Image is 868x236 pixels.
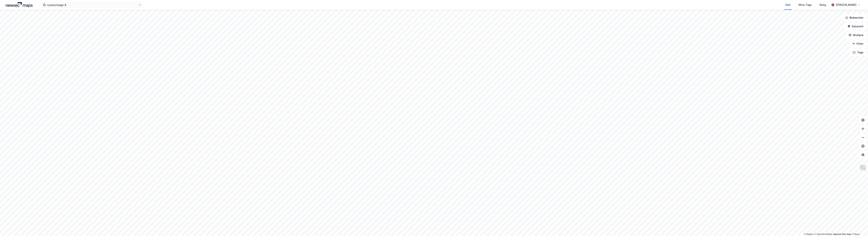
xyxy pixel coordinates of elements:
a: Mapbox [804,233,814,235]
div: Mine Tags [799,3,812,7]
iframe: Chat Widget [850,219,868,236]
button: Analyse [846,31,867,39]
button: Bokmerker [842,14,867,21]
button: Filter [849,40,867,47]
div: [PERSON_NAME] [836,3,856,7]
img: logo.a4113a55bc3d86da70a041830d287a7e.svg [6,2,33,8]
input: Søk på adresse, matrikkel, gårdeiere, leietakere eller personer [46,2,138,8]
a: Improve this map [833,233,851,235]
a: OpenStreetMap [815,233,832,235]
img: Z [859,164,866,171]
button: Datasett [844,23,867,30]
div: Bolig [820,3,826,7]
button: Tags [850,49,867,56]
div: Kart [786,3,791,7]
